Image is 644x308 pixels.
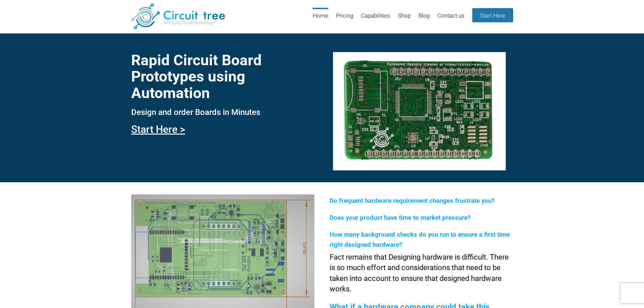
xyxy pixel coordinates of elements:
[313,8,328,30] a: Home
[330,214,471,221] span: Does your product have time to market pressure?
[398,8,411,30] a: Shop
[361,8,390,30] a: Capabilities
[131,3,225,29] img: Circuit Tree
[131,108,314,117] h3: Design and order Boards in Minutes
[131,123,185,135] a: Start Here >
[131,52,314,101] h1: Rapid Circuit Board Prototypes using Automation
[437,8,464,30] a: Contact us
[472,8,513,22] a: Start Here
[419,8,430,30] a: Blog
[336,8,353,30] a: Pricing
[330,231,510,248] span: How many background checks do you run to ensure a first time right designed hardware?
[330,197,495,205] span: Do frequent hardware requirement changes frustrate you?
[330,252,513,294] p: Fact remains that Designing hardware is difficult. There is so much effort and considerations tha...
